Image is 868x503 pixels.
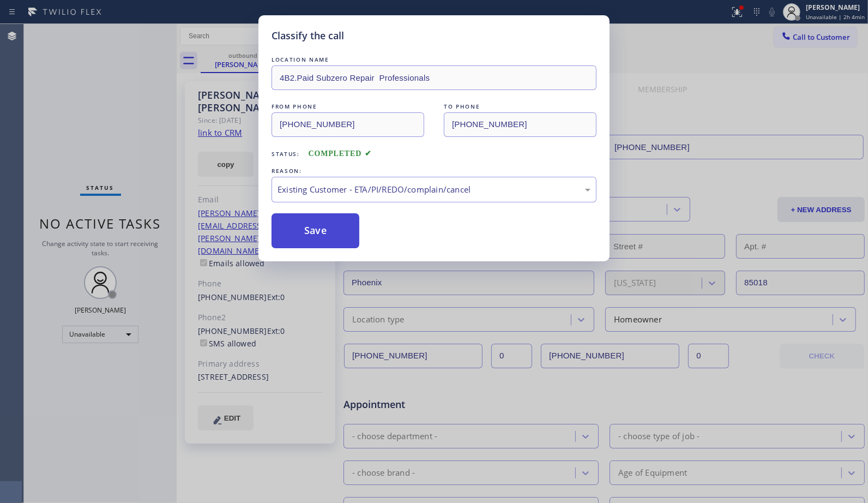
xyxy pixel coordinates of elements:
input: From phone [272,112,424,137]
div: FROM PHONE [272,101,424,112]
div: REASON: [272,165,596,177]
div: Existing Customer - ETA/PI/REDO/complain/cancel [278,183,590,196]
input: To phone [444,112,596,137]
div: LOCATION NAME [272,54,596,65]
button: Save [272,213,359,248]
span: Status: [272,150,300,158]
span: COMPLETED [309,149,372,158]
h5: Classify the call [272,28,344,43]
div: TO PHONE [444,101,596,112]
